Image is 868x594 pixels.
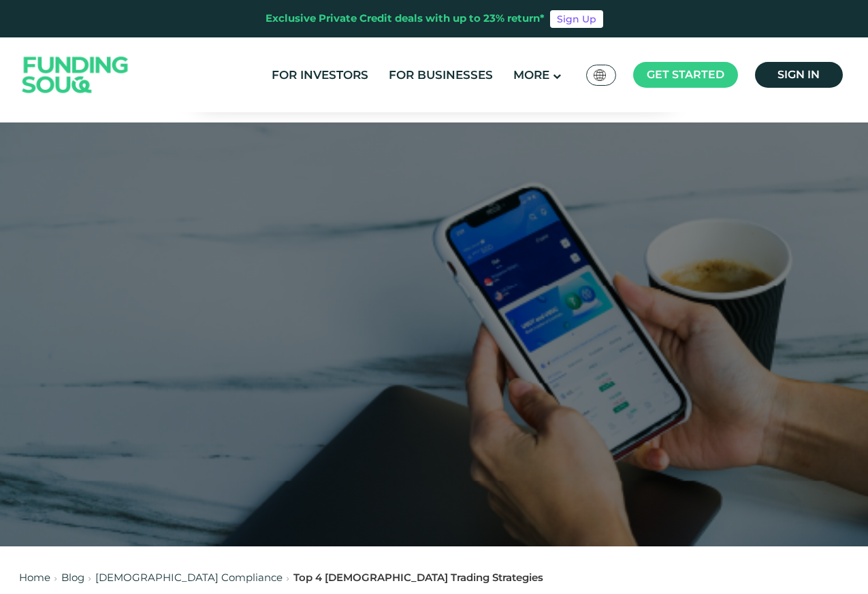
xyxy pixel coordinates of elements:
span: Sign in [777,68,820,81]
a: For Investors [268,64,372,86]
a: For Businesses [385,64,496,86]
a: Home [19,571,50,584]
div: Top 4 [DEMOGRAPHIC_DATA] Trading Strategies [293,570,543,586]
a: Sign Up [550,10,603,28]
span: More [513,68,549,82]
div: Exclusive Private Credit deals with up to 23% return* [266,11,545,27]
img: SA Flag [594,69,606,81]
a: Sign in [755,62,843,88]
span: Get started [647,68,724,81]
a: Blog [61,571,84,584]
img: Logo [9,41,142,110]
a: [DEMOGRAPHIC_DATA] Compliance [95,571,283,584]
